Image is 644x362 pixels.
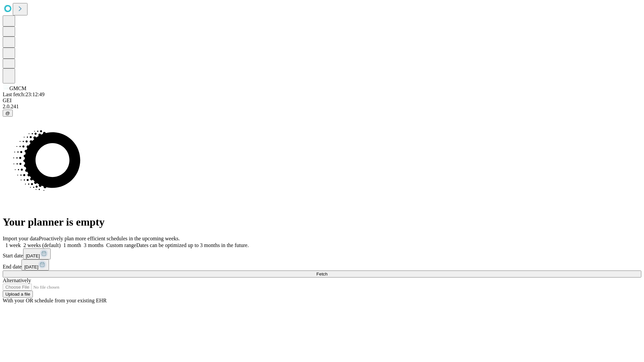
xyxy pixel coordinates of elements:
[3,110,13,117] button: @
[3,291,33,298] button: Upload a file
[3,92,45,97] span: Last fetch: 23:12:49
[5,111,10,116] span: @
[3,278,31,283] span: Alternatively
[23,248,51,259] button: [DATE]
[9,85,26,91] span: GMCM
[3,104,641,110] div: 2.0.241
[63,242,81,248] span: 1 month
[5,242,21,248] span: 1 week
[23,242,61,248] span: 2 weeks (default)
[3,98,641,104] div: GEI
[24,264,38,269] span: [DATE]
[3,270,641,278] button: Fetch
[39,236,180,241] span: Proactively plan more efficient schedules in the upcoming weeks.
[316,271,327,277] span: Fetch
[3,236,39,241] span: Import your data
[3,298,107,303] span: With your OR schedule from your existing EHR
[3,248,641,259] div: Start date
[106,242,136,248] span: Custom range
[3,216,641,228] h1: Your planner is empty
[84,242,104,248] span: 3 months
[3,259,641,270] div: End date
[21,259,49,270] button: [DATE]
[26,253,40,258] span: [DATE]
[136,242,249,248] span: Dates can be optimized up to 3 months in the future.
